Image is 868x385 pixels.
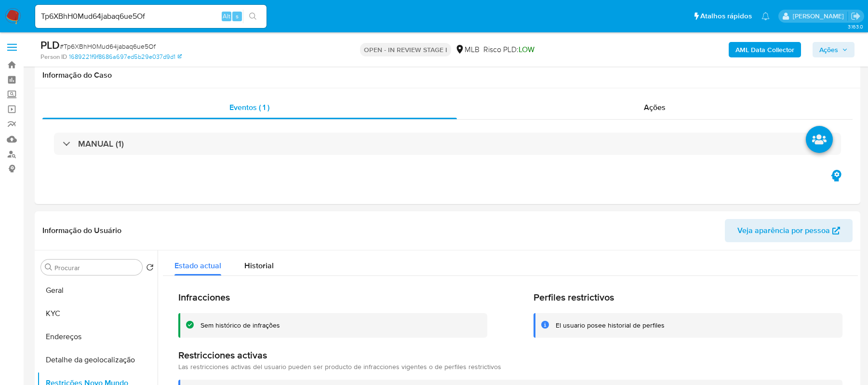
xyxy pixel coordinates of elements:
span: LOW [519,44,534,55]
span: # Tp6XBhH0Mud64jabaq6ue5Of [60,41,156,51]
h1: Informação do Caso [42,70,853,80]
span: Eventos ( 1 ) [229,102,269,113]
button: Detalhe da geolocalização [37,348,158,371]
a: Notificações [761,12,770,20]
button: Veja aparência por pessoa [725,219,853,242]
button: Geral [37,279,158,302]
span: Risco PLD: [483,44,534,55]
button: AML Data Collector [729,42,801,57]
a: 1689221f9f8686a697ed5b29e037d9d1 [69,53,182,61]
b: Person ID [40,53,67,61]
p: sara.carvalhaes@mercadopago.com.br [793,12,847,21]
b: PLD [40,37,60,53]
h1: Informação do Usuário [42,226,121,235]
h3: MANUAL (1) [78,138,124,149]
p: OPEN - IN REVIEW STAGE I [360,43,451,56]
a: Sair [851,11,861,21]
input: Pesquise usuários ou casos... [35,10,267,23]
span: Ações [644,102,666,113]
b: AML Data Collector [735,42,794,57]
button: Endereços [37,325,158,348]
input: Procurar [54,263,138,272]
button: KYC [37,302,158,325]
span: Ações [819,42,838,57]
span: Veja aparência por pessoa [737,219,830,242]
span: s [236,12,239,21]
span: Alt [223,12,230,21]
div: MLB [455,44,480,55]
div: MANUAL (1) [54,133,841,155]
button: Procurar [45,263,53,271]
button: Ações [813,42,855,57]
span: Atalhos rápidos [700,11,752,21]
button: search-icon [243,10,263,23]
button: Retornar ao pedido padrão [146,263,154,274]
